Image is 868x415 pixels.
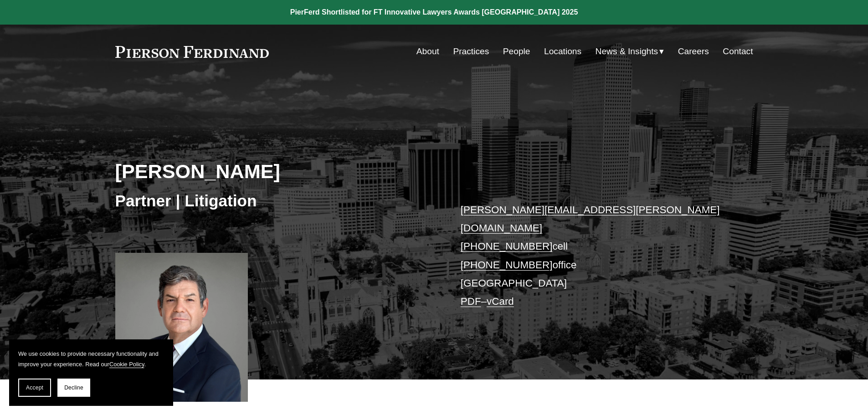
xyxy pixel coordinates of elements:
[461,296,481,307] a: PDF
[57,379,90,397] button: Decline
[18,348,164,369] p: We use cookies to provide necessary functionality and improve your experience. Read our .
[416,43,439,60] a: About
[461,201,726,311] p: cell office [GEOGRAPHIC_DATA] –
[64,384,83,391] span: Decline
[461,204,720,234] a: [PERSON_NAME][EMAIL_ADDRESS][PERSON_NAME][DOMAIN_NAME]
[544,43,581,60] a: Locations
[596,44,658,60] span: News & Insights
[461,259,553,271] a: [PHONE_NUMBER]
[503,43,530,60] a: People
[18,379,51,397] button: Accept
[109,361,144,368] a: Cookie Policy
[461,241,553,252] a: [PHONE_NUMBER]
[115,159,434,183] h2: [PERSON_NAME]
[596,43,664,60] a: folder dropdown
[115,191,434,211] h3: Partner | Litigation
[678,43,709,60] a: Careers
[9,339,173,406] section: Cookie banner
[723,43,753,60] a: Contact
[453,43,489,60] a: Practices
[26,384,43,391] span: Accept
[487,296,514,307] a: vCard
